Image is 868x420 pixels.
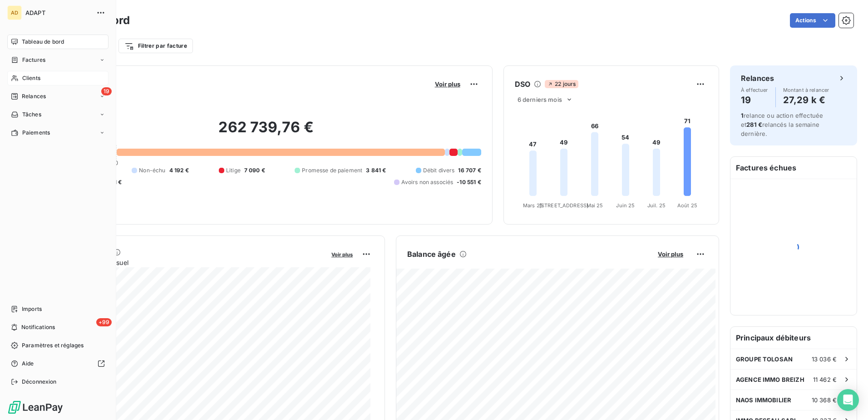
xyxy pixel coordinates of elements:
h6: Relances [741,73,774,84]
span: GROUPE TOLOSAN [736,355,793,363]
span: Montant à relancer [783,87,829,93]
span: 11 462 € [813,376,837,383]
span: Imports [22,305,42,313]
span: Voir plus [435,80,460,88]
a: Aide [7,356,108,371]
span: Non-échu [139,166,165,175]
a: Imports [7,302,108,316]
tspan: Juil. 25 [647,202,666,209]
h4: 19 [741,93,768,107]
span: relance ou action effectuée et relancés la semaine dernière. [741,112,823,137]
span: 1 [741,112,744,119]
tspan: Mars 25 [523,202,543,209]
img: Logo LeanPay [7,400,64,415]
a: Paiements [7,125,108,140]
span: Clients [22,74,40,82]
h6: Principaux débiteurs [730,327,857,349]
span: Tâches [22,110,41,119]
span: 10 368 € [812,396,837,404]
span: Aide [22,360,34,368]
button: Voir plus [655,250,686,258]
span: 6 derniers mois [518,96,562,103]
div: AD [7,5,22,20]
span: Déconnexion [22,378,57,386]
a: Factures [7,53,108,67]
span: Tableau de bord [22,38,64,46]
span: 0 [114,159,118,166]
div: Open Intercom Messenger [837,389,859,411]
span: 7 090 € [244,166,265,175]
span: 19 [101,87,112,95]
span: Litige [226,166,241,175]
tspan: Juin 25 [616,202,635,209]
span: -10 551 € [457,178,481,186]
a: Clients [7,71,108,85]
span: 3 841 € [366,166,386,175]
span: Promesse de paiement [302,166,362,175]
tspan: Mai 25 [586,202,603,209]
span: Paramètres et réglages [22,341,84,350]
span: Relances [22,92,46,100]
h6: DSO [515,79,530,90]
span: 13 036 € [812,355,837,363]
span: ADAPT [25,9,91,16]
tspan: Août 25 [677,202,697,209]
span: Notifications [21,323,55,331]
span: Paiements [22,129,50,137]
a: Tableau de bord [7,35,108,49]
span: 22 jours [545,80,578,88]
tspan: [STREET_ADDRESS] [539,202,588,209]
button: Actions [790,13,835,28]
a: Paramètres et réglages [7,338,108,353]
span: Débit divers [423,166,455,175]
h4: 27,29 k € [783,93,829,107]
span: NAOS IMMOBILIER [736,396,791,404]
span: 281 € [746,121,762,128]
span: Voir plus [658,250,683,258]
h6: Balance âgée [407,249,456,260]
span: +99 [96,318,112,326]
a: Tâches [7,107,108,122]
span: Avoirs non associés [401,178,453,186]
button: Filtrer par facture [118,39,193,53]
span: Chiffre d'affaires mensuel [51,258,325,267]
span: 16 707 € [458,166,481,175]
button: Voir plus [432,80,463,88]
span: Factures [22,56,45,64]
h6: Factures échues [730,157,857,179]
span: 4 192 € [169,166,189,175]
span: À effectuer [741,87,768,93]
span: Voir plus [331,251,353,258]
button: Voir plus [329,250,355,258]
h2: 262 739,76 € [51,118,481,145]
span: AGENCE IMMO BREIZH [736,376,804,383]
a: 19Relances [7,89,108,104]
